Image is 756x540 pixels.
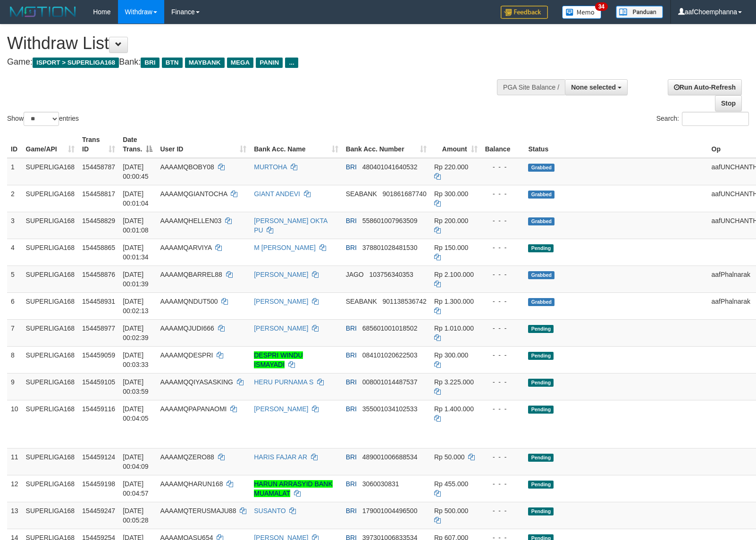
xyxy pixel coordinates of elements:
[227,58,254,68] span: MEGA
[22,292,79,319] td: SUPERLIGA168
[7,158,22,185] td: 1
[346,244,357,251] span: BRI
[254,405,308,413] a: [PERSON_NAME]
[481,131,525,158] th: Balance
[346,298,377,305] span: SEABANK
[254,507,286,515] a: SUSANTO
[528,454,554,462] span: Pending
[369,271,413,278] span: Copy 103756340353 to clipboard
[82,480,115,488] span: 154459198
[82,217,115,224] span: 154458829
[82,405,115,413] span: 154459116
[485,189,521,199] div: - - -
[485,270,521,279] div: - - -
[528,406,554,414] span: Pending
[254,324,308,332] a: [PERSON_NAME]
[485,404,521,414] div: - - -
[123,378,149,395] span: [DATE] 00:03:59
[7,502,22,529] td: 13
[22,319,79,346] td: SUPERLIGA168
[250,131,342,158] th: Bank Acc. Name: activate to sort column ascending
[501,6,548,19] img: Feedback.jpg
[362,351,418,359] span: Copy 084101020622503 to clipboard
[22,448,79,475] td: SUPERLIGA168
[346,217,357,224] span: BRI
[7,185,22,212] td: 2
[123,271,149,288] span: [DATE] 00:01:39
[82,190,115,198] span: 154458817
[160,217,221,224] span: AAAAMQHELLEN03
[82,378,115,386] span: 154459105
[362,453,418,461] span: Copy 489001006688534 to clipboard
[82,271,115,278] span: 154458876
[346,351,357,359] span: BRI
[346,190,377,198] span: SEABANK
[123,351,149,368] span: [DATE] 00:03:33
[22,239,79,266] td: SUPERLIGA168
[616,6,663,18] img: panduan.png
[82,351,115,359] span: 154459059
[528,325,554,333] span: Pending
[82,244,115,251] span: 154458865
[78,131,119,158] th: Trans ID: activate to sort column ascending
[33,58,119,68] span: ISPORT > SUPERLIGA168
[7,212,22,239] td: 3
[362,217,418,224] span: Copy 558601007963509 to clipboard
[528,164,554,172] span: Grabbed
[160,298,218,305] span: AAAAMQNDUT500
[254,480,332,497] a: HARUN ARRASYID BANK MUAMALAT
[528,298,554,306] span: Grabbed
[528,379,554,387] span: Pending
[7,319,22,346] td: 7
[7,475,22,502] td: 12
[382,190,426,198] span: Copy 901861687740 to clipboard
[160,405,227,413] span: AAAAMQPAPANAOMI
[430,131,481,158] th: Amount: activate to sort column ascending
[254,453,307,461] a: HARIS FAJAR AR
[22,131,79,158] th: Game/API: activate to sort column ascending
[528,191,554,199] span: Grabbed
[434,507,468,515] span: Rp 500.000
[7,34,495,53] h1: Withdraw List
[160,190,227,198] span: AAAAMQGIANTOCHA
[7,266,22,292] td: 5
[434,324,474,332] span: Rp 1.010.000
[254,378,313,386] a: HERU PURNAMA S
[22,158,79,185] td: SUPERLIGA168
[7,239,22,266] td: 4
[7,131,22,158] th: ID
[346,507,357,515] span: BRI
[434,244,468,251] span: Rp 150.000
[485,377,521,387] div: - - -
[160,453,214,461] span: AAAAMQZERO88
[82,163,115,171] span: 154458787
[7,448,22,475] td: 11
[346,163,357,171] span: BRI
[160,163,214,171] span: AAAAMQBOBY08
[160,480,223,488] span: AAAAMQHARUN168
[528,217,554,225] span: Grabbed
[22,400,79,448] td: SUPERLIGA168
[485,452,521,462] div: - - -
[162,58,183,68] span: BTN
[434,271,474,278] span: Rp 2.100.000
[346,405,357,413] span: BRI
[485,216,521,225] div: - - -
[362,324,418,332] span: Copy 685601001018502 to clipboard
[22,185,79,212] td: SUPERLIGA168
[346,324,357,332] span: BRI
[485,243,521,252] div: - - -
[524,131,707,158] th: Status
[22,373,79,400] td: SUPERLIGA168
[82,507,115,515] span: 154459247
[160,244,211,251] span: AAAAMQARVIYA
[528,507,554,515] span: Pending
[595,2,608,11] span: 34
[528,352,554,360] span: Pending
[254,217,327,234] a: [PERSON_NAME] OKTA PU
[285,58,298,68] span: ...
[682,112,749,126] input: Search:
[715,95,742,111] a: Stop
[22,346,79,373] td: SUPERLIGA168
[7,58,495,67] h4: Game: Bank:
